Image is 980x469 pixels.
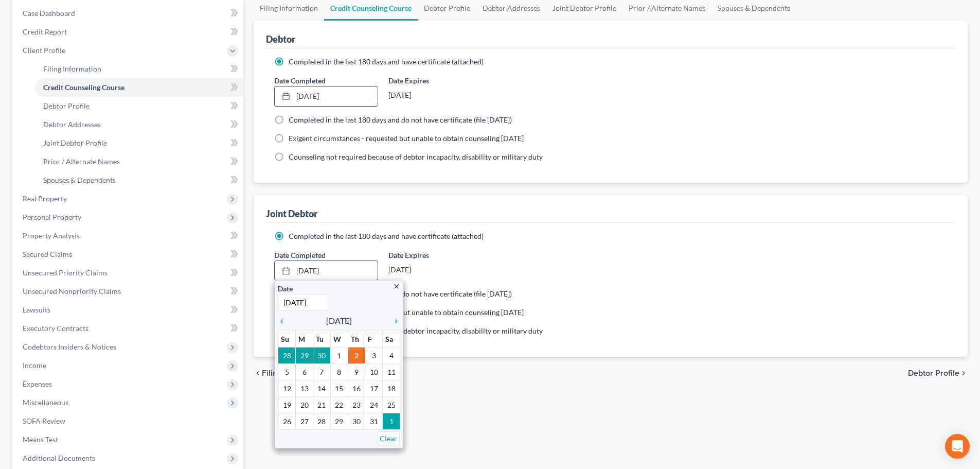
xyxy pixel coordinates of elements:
[313,380,330,397] td: 14
[387,315,400,327] a: chevron_right
[296,413,313,430] td: 27
[35,115,243,134] a: Debtor Addresses
[266,33,295,45] div: Debtor
[23,416,65,425] span: SOFA Review
[330,380,348,397] td: 15
[23,194,67,203] span: Real Property
[326,315,352,327] span: [DATE]
[393,280,400,292] a: close
[365,364,383,380] td: 10
[289,232,484,240] span: Completed in the last 180 days and have certificate (attached)
[348,331,365,348] th: Th
[296,397,313,413] td: 20
[23,324,88,333] span: Executory Contracts
[14,264,243,282] a: Unsecured Priority Claims
[23,398,68,407] span: Miscellaneous
[43,83,124,92] span: Credit Counseling Course
[35,97,243,115] a: Debtor Profile
[348,380,365,397] td: 16
[365,380,383,397] td: 17
[289,134,524,143] span: Exigent circumstances - requested but unable to obtain counseling [DATE]
[383,413,400,430] td: 1
[23,46,65,55] span: Client Profile
[275,261,377,281] a: [DATE]
[296,364,313,380] td: 6
[23,268,108,277] span: Unsecured Priority Claims
[43,120,101,129] span: Debtor Addresses
[35,78,243,97] a: Credit Counseling Course
[278,413,296,430] td: 26
[23,305,50,314] span: Lawsuits
[35,60,243,78] a: Filing Information
[313,331,330,348] th: Tu
[296,331,313,348] th: M
[35,152,243,171] a: Prior / Alternate Names
[278,294,329,311] input: 1/1/2013
[254,369,262,377] i: chevron_left
[289,308,524,317] span: Exigent circumstances - requested but unable to obtain counseling [DATE]
[348,397,365,413] td: 23
[388,75,492,86] label: Date Expires
[296,380,313,397] td: 13
[908,369,968,377] button: Debtor Profile chevron_right
[348,364,365,380] td: 9
[14,282,243,301] a: Unsecured Nonpriority Claims
[278,397,296,413] td: 19
[387,317,400,325] i: chevron_right
[278,315,291,327] a: chevron_left
[377,431,400,445] a: Clear
[14,23,243,41] a: Credit Report
[278,364,296,380] td: 5
[393,283,400,290] i: close
[23,9,75,18] span: Case Dashboard
[23,231,80,240] span: Property Analysis
[35,134,243,152] a: Joint Debtor Profile
[313,397,330,413] td: 21
[275,86,377,106] a: [DATE]
[278,331,296,348] th: Su
[365,331,383,348] th: F
[23,27,67,36] span: Credit Report
[388,86,492,105] div: [DATE]
[365,397,383,413] td: 24
[43,64,101,73] span: Filing Information
[266,207,317,220] div: Joint Debtor
[23,213,81,221] span: Personal Property
[388,250,492,260] label: Date Expires
[383,380,400,397] td: 18
[23,361,46,370] span: Income
[23,287,121,296] span: Unsecured Nonpriority Claims
[23,435,58,444] span: Means Test
[289,115,512,124] span: Completed in the last 180 days and do not have certificate (file [DATE])
[959,369,968,377] i: chevron_right
[43,101,90,110] span: Debtor Profile
[383,397,400,413] td: 25
[296,348,313,364] td: 29
[262,369,326,377] span: Filing Information
[383,331,400,348] th: Sa
[365,413,383,430] td: 31
[330,348,348,364] td: 1
[330,413,348,430] td: 29
[14,245,243,264] a: Secured Claims
[23,454,95,462] span: Additional Documents
[289,57,484,66] span: Completed in the last 180 days and have certificate (attached)
[278,348,296,364] td: 28
[278,283,293,294] label: Date
[14,227,243,245] a: Property Analysis
[14,301,243,319] a: Lawsuits
[14,412,243,430] a: SOFA Review
[14,4,243,23] a: Case Dashboard
[23,379,52,388] span: Expenses
[388,260,492,279] div: [DATE]
[348,413,365,430] td: 30
[23,342,116,351] span: Codebtors Insiders & Notices
[274,250,326,260] label: Date Completed
[313,364,330,380] td: 7
[908,369,959,377] span: Debtor Profile
[23,250,72,258] span: Secured Claims
[14,319,243,338] a: Executory Contracts
[313,348,330,364] td: 30
[383,348,400,364] td: 4
[278,317,291,325] i: chevron_left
